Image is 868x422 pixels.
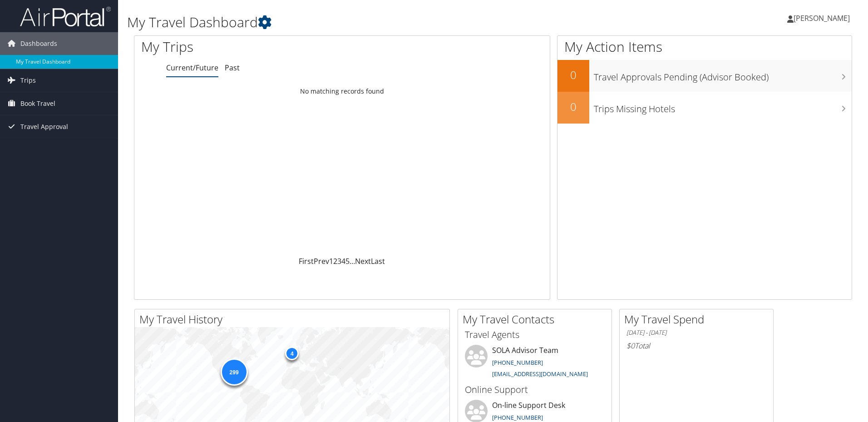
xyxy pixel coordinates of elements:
h2: 0 [557,67,589,83]
div: 4 [285,347,299,360]
h3: Travel Approvals Pending (Advisor Booked) [594,66,852,84]
a: First [299,256,314,266]
span: … [350,256,355,266]
span: Trips [20,69,36,92]
a: [PHONE_NUMBER] [492,358,543,367]
a: [PERSON_NAME] [787,5,859,32]
a: 3 [337,256,341,266]
a: 0Travel Approvals Pending (Advisor Booked) [557,60,852,92]
a: Last [371,256,385,266]
h2: My Travel Spend [624,312,773,327]
span: Dashboards [20,32,57,55]
h2: My Travel Contacts [463,312,612,327]
div: 299 [220,358,247,386]
a: [EMAIL_ADDRESS][DOMAIN_NAME] [492,370,588,378]
h6: Total [626,341,766,351]
h3: Trips Missing Hotels [594,98,852,115]
h1: My Trips [141,37,370,56]
a: 2 [333,256,337,266]
h2: 0 [557,99,589,114]
a: [PHONE_NUMBER] [492,413,543,422]
span: Travel Approval [20,115,68,138]
span: Book Travel [20,92,55,115]
span: [PERSON_NAME] [794,13,850,23]
h3: Travel Agents [465,328,605,341]
a: Prev [314,256,329,266]
h2: My Travel History [139,312,449,327]
a: 0Trips Missing Hotels [557,92,852,124]
h3: Online Support [465,383,605,396]
h6: [DATE] - [DATE] [626,328,766,337]
a: Next [355,256,371,266]
img: airportal-logo.png [20,6,111,27]
h1: My Travel Dashboard [127,13,615,32]
li: SOLA Advisor Team [460,345,609,382]
td: No matching records found [134,83,550,99]
a: 4 [341,256,345,266]
a: Current/Future [166,63,218,73]
a: 5 [345,256,350,266]
span: $0 [626,341,635,351]
a: Past [225,63,240,73]
a: 1 [329,256,333,266]
h1: My Action Items [557,37,852,56]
